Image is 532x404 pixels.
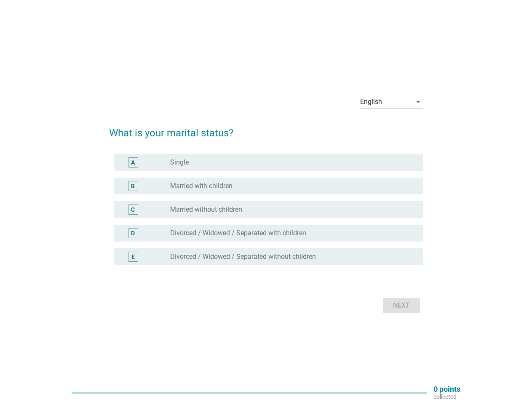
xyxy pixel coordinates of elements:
[433,393,460,401] p: collected
[131,252,135,261] div: E
[413,97,423,107] i: arrow_drop_down
[433,385,460,393] p: 0 points
[170,252,316,261] label: Divorced / Widowed / Separated without children
[170,182,233,190] label: Married with children
[170,158,189,167] label: Single
[170,229,306,237] label: Divorced / Widowed / Separated with children
[131,205,135,214] div: C
[131,182,135,191] div: B
[170,205,242,214] label: Married without children
[131,158,135,167] div: A
[360,98,382,106] div: English
[131,229,135,238] div: D
[109,117,423,141] h2: What is your marital status?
